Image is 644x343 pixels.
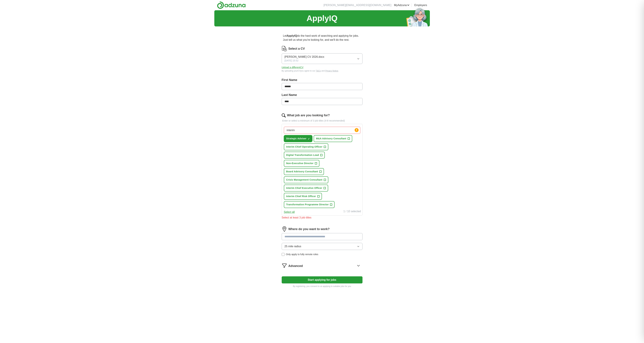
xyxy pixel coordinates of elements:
div: By uploading your CV you agree to our and . [282,69,362,72]
h1: ApplyIQ [306,12,337,24]
button: Start applying for jobs [282,276,362,283]
a: MyAdzuna [394,3,409,7]
label: Where do you want to work? [288,227,330,231]
span: Non-Executive Director [286,162,314,165]
span: ✓ [308,138,310,140]
span: Advanced [288,264,303,268]
button: Strategic Adviser✓ [284,135,312,142]
label: First Name [282,78,362,82]
strong: ApplyIQ [287,34,297,37]
img: location.png [282,226,287,232]
span: Transformation Programme Director [286,203,329,206]
button: Crisis Management Consultant [284,176,328,183]
button: Select all [284,210,295,214]
a: T&Cs [316,70,321,72]
span: Interim Chief Executive Officer [286,186,322,190]
button: Upload a differentCV [282,66,304,69]
button: Interim Chief Operating Officer [284,143,328,150]
img: CV Icon [282,46,287,51]
button: Transformation Programme Director [284,201,335,208]
span: 25 mile radius [285,244,301,248]
label: Select a CV [288,46,305,51]
button: M&A Advisory Consultant [314,135,352,142]
button: [PERSON_NAME] CV 2026.docx[DATE] 15:52 [282,53,362,64]
label: Last Name [282,93,362,97]
a: Privacy Notice [325,70,338,72]
span: Interim Chief Risk Officer [286,195,316,198]
span: Only apply to fully remote roles [286,253,318,256]
button: Board Advisory Consultant [284,168,324,175]
p: Let do the hard work of searching and applying for jobs. Just tell us what you're looking for, an... [282,32,362,43]
span: Strategic Adviser [286,137,307,140]
span: Interim Chief Operating Officer [286,145,322,149]
span: [DATE] 15:52 [285,59,299,62]
img: filter [282,263,287,268]
img: Adzuna logo [217,1,246,9]
input: Type a job title and press enter [284,127,360,134]
button: Digital Transformation Lead [284,152,325,159]
label: What job are you looking for? [287,113,330,118]
span: Digital Transformation Lead [286,153,319,157]
button: Non-Executive Director [284,160,320,167]
button: 25 mile radius [282,243,362,250]
div: Select at least 3 job titles [282,216,362,220]
input: Only apply to fully remote roles [282,253,285,256]
p: Enter or select a minimum of 3 job titles (4-8 recommended) [282,119,362,123]
p: By registering, you consent to us applying to suitable jobs for you [282,285,362,288]
a: Employers [414,3,427,7]
span: Board Advisory Consultant [286,170,318,173]
img: search.png [282,113,286,117]
span: [PERSON_NAME] CV 2026.docx [285,55,324,59]
button: Interim Chief Risk Officer [284,193,322,200]
div: 1 / 10 selected [343,209,361,214]
button: Interim Chief Executive Officer [284,185,328,192]
li: [PERSON_NAME][EMAIL_ADDRESS][DOMAIN_NAME] [324,3,391,7]
span: M&A Advisory Consultant [316,137,346,140]
span: Crisis Management Consultant [286,178,322,182]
